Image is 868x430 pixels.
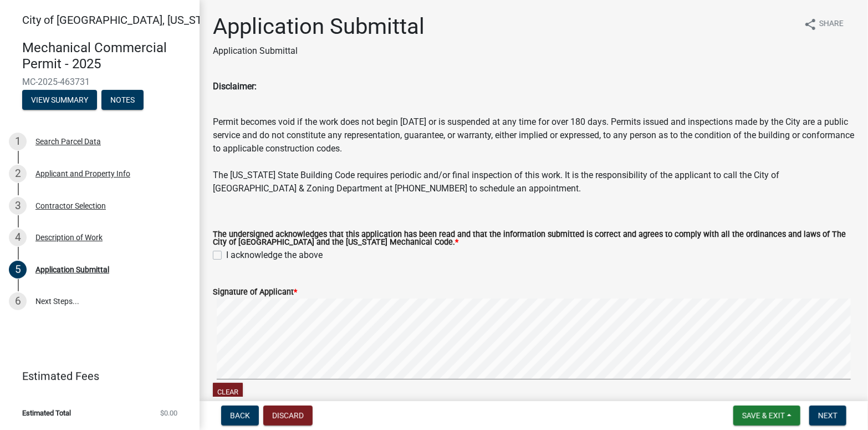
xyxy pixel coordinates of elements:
div: Search Parcel Data [35,138,101,145]
label: The undersigned acknowledges that this application has been read and that the information submitt... [213,231,855,247]
div: Application Submittal [35,266,109,274]
span: City of [GEOGRAPHIC_DATA], [US_STATE] [22,13,224,27]
wm-modal-confirm: Notes [101,96,144,105]
div: 3 [9,197,27,215]
div: Applicant and Property Info [35,170,130,178]
h1: Application Submittal [213,13,425,40]
div: 4 [9,229,27,246]
span: Share [819,18,844,31]
button: Clear [213,383,243,401]
span: $0.00 [160,409,177,417]
span: MC-2025-463731 [22,77,177,87]
label: I acknowledge the above [226,249,323,262]
strong: Disclaimer: [213,81,257,92]
div: 1 [9,133,27,150]
button: shareShare [795,13,852,35]
div: Contractor Selection [35,202,106,210]
span: Save & Exit [742,411,785,420]
p: Permit becomes void if the work does not begin [DATE] or is suspended at any time for over 180 da... [213,115,855,209]
button: Discard [263,406,313,426]
wm-modal-confirm: Summary [22,96,97,105]
span: Back [230,411,250,420]
p: Application Submittal [213,44,425,58]
div: 5 [9,261,27,279]
button: Notes [101,90,144,110]
div: Description of Work [35,234,103,241]
i: share [804,18,817,31]
span: Estimated Total [22,409,71,417]
a: Estimated Fees [9,365,182,387]
button: Next [809,406,846,426]
button: View Summary [22,90,97,110]
h4: Mechanical Commercial Permit - 2025 [22,40,191,72]
div: 2 [9,165,27,183]
span: Next [818,411,838,420]
label: Signature of Applicant [213,289,297,296]
button: Save & Exit [733,406,800,426]
button: Back [221,406,259,426]
div: 6 [9,292,27,310]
